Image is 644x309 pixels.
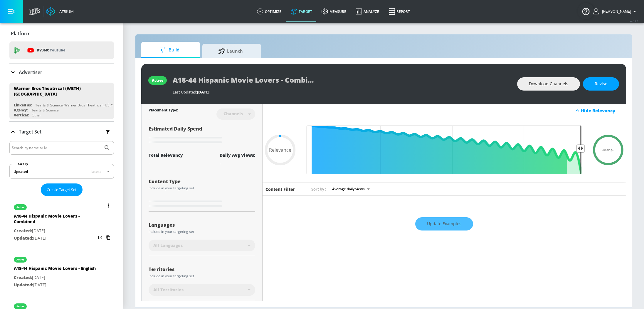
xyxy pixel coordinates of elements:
[220,152,255,158] div: Daily Avg Views:
[32,113,41,118] div: Other
[31,108,59,113] div: Hearts & Science
[14,113,29,118] div: Vertical:
[14,103,32,108] div: Linked as:
[9,198,114,246] div: activeA18-44 Hispanic Movie Lovers - CombinedCreated:[DATE]Updated:[DATE]
[14,86,104,97] div: Warner Bros Theatrical (WBTH) [GEOGRAPHIC_DATA]
[9,122,114,141] div: Target Set
[35,103,145,108] div: Hearts & Science_Warner Bros Theatrical _US_YouTube_GoogleAds
[9,83,114,119] div: Warner Bros Theatrical (WBTH) [GEOGRAPHIC_DATA]Linked as:Hearts & Science_Warner Bros Theatrical ...
[14,265,96,274] div: A18-44 Hispanic Movie Lovers - English
[96,233,104,242] button: Open in new window
[14,282,33,288] span: Updated:
[14,169,28,174] div: Updated
[149,240,255,251] div: All Languages
[9,41,114,59] div: DV360: Youtube
[9,251,114,293] div: activeA18-44 Hispanic Movie Lovers - EnglishCreated:[DATE]Updated:[DATE]
[149,284,255,296] div: All Territories
[263,104,626,117] div: Hide Relevancy
[583,77,619,91] button: Revise
[149,223,255,227] div: Languages
[14,275,32,280] span: Created:
[19,69,42,76] p: Advertiser
[91,169,101,174] span: latest
[14,274,96,281] p: [DATE]
[47,186,77,193] span: Create Target Set
[593,8,638,15] button: [PERSON_NAME]
[317,1,351,22] a: measure
[14,227,96,235] p: [DATE]
[304,126,585,174] input: Final Threshold
[269,148,291,152] span: Relevance
[149,274,255,278] div: Include in your targeting set
[630,19,638,23] span: v 4.19.0
[153,243,183,248] span: All Languages
[286,1,317,22] a: Target
[14,235,96,242] p: [DATE]
[152,78,163,83] div: active
[149,179,255,184] div: Content Type
[16,258,24,261] div: active
[602,148,615,151] span: Loading...
[149,186,255,190] div: Include in your targeting set
[11,30,31,37] p: Platform
[149,230,255,233] div: Include in your targeting set
[14,235,33,241] span: Updated:
[41,183,83,196] button: Create Target Set
[14,281,96,289] p: [DATE]
[149,267,255,272] div: Territories
[517,77,580,91] button: Download Channels
[252,1,286,22] a: optimize
[149,108,178,114] div: Placement Type:
[329,185,372,193] div: Average daily views
[197,89,209,95] span: [DATE]
[16,305,24,308] div: active
[311,186,326,192] span: Sort by
[19,128,41,135] p: Target Set
[265,186,295,192] h6: Content Filter
[14,213,96,227] div: A18-44 Hispanic Movie Lovers - Combined
[221,111,246,116] div: Channels
[12,144,101,152] input: Search by name or Id
[14,108,28,113] div: Agency:
[149,152,183,158] div: Total Relevancy
[595,80,607,88] span: Revise
[9,64,114,81] div: Advertiser
[14,228,32,233] span: Created:
[384,1,415,22] a: Report
[600,9,631,14] span: login as: stephanie.wolklin@zefr.com
[581,108,623,113] div: Hide Relevancy
[208,44,253,58] span: Launch
[16,206,24,209] div: active
[529,80,568,88] span: Download Channels
[9,25,114,42] div: Platform
[173,89,511,95] div: Last Updated:
[147,43,192,57] span: Build
[37,47,65,54] p: DV360:
[149,126,202,132] span: Estimated Daily Spend
[149,126,255,145] div: Estimated Daily Spend
[578,3,594,19] button: Open Resource Center
[50,47,65,53] p: Youtube
[351,1,384,22] a: Analyze
[17,162,29,166] label: Sort By
[104,233,112,242] button: Copy Targeting Set Link
[57,9,74,14] div: Atrium
[46,7,74,16] a: Atrium
[153,287,184,293] span: All Territories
